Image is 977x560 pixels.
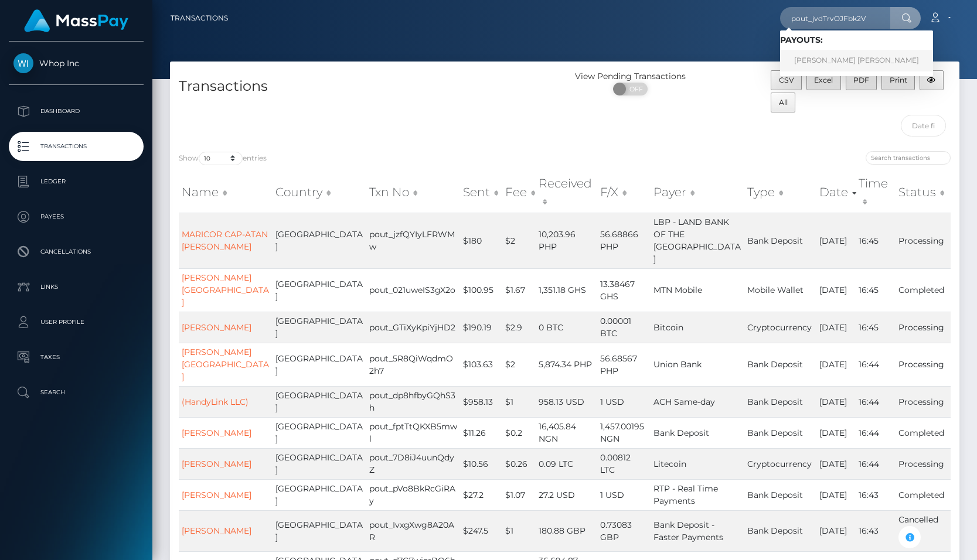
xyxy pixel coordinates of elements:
[502,213,536,268] td: $2
[597,312,651,343] td: 0.00001 BTC
[13,384,139,401] p: Search
[653,217,741,264] span: LBP - LAND BANK OF THE [GEOGRAPHIC_DATA]
[273,510,366,551] td: [GEOGRAPHIC_DATA]
[182,459,251,469] a: [PERSON_NAME]
[9,378,144,407] a: Search
[366,343,460,386] td: pout_5R8QiWqdmO2h7
[502,172,536,213] th: Fee: activate to sort column ascending
[619,83,649,95] span: OFF
[171,6,228,30] a: Transactions
[502,510,536,551] td: $1
[536,386,598,417] td: 958.13 USD
[536,172,598,213] th: Received: activate to sort column ascending
[856,268,896,312] td: 16:45
[9,132,144,161] a: Transactions
[273,343,366,386] td: [GEOGRAPHIC_DATA]
[13,173,139,190] p: Ledger
[597,479,651,510] td: 1 USD
[744,417,816,448] td: Bank Deposit
[856,172,896,213] th: Time: activate to sort column ascending
[199,152,243,165] select: Showentries
[460,479,502,510] td: $27.2
[597,448,651,479] td: 0.00812 LTC
[273,172,366,213] th: Country: activate to sort column ascending
[856,312,896,343] td: 16:45
[502,448,536,479] td: $0.26
[536,268,598,312] td: 1,351.18 GHS
[896,448,951,479] td: Processing
[856,417,896,448] td: 16:44
[816,343,856,386] td: [DATE]
[890,76,907,84] span: Print
[273,417,366,448] td: [GEOGRAPHIC_DATA]
[273,479,366,510] td: [GEOGRAPHIC_DATA]
[366,479,460,510] td: pout_pVo8BkRcGiRAy
[856,479,896,510] td: 16:43
[9,97,144,126] a: Dashboard
[901,115,946,136] input: Date filter
[744,448,816,479] td: Cryptocurrency
[13,138,139,155] p: Transactions
[816,312,856,343] td: [DATE]
[816,213,856,268] td: [DATE]
[920,70,944,90] button: Column visibility
[366,386,460,417] td: pout_dp8hfbyGQhS3h
[460,213,502,268] td: $180
[502,268,536,312] td: $1.67
[182,347,269,382] a: [PERSON_NAME] [GEOGRAPHIC_DATA]
[744,479,816,510] td: Bank Deposit
[653,397,715,407] span: ACH Same-day
[536,312,598,343] td: 0 BTC
[536,510,598,551] td: 180.88 GBP
[744,386,816,417] td: Bank Deposit
[856,448,896,479] td: 16:44
[179,76,556,97] h4: Transactions
[366,312,460,343] td: pout_GTiXyKpiYjHD2
[780,50,933,71] a: [PERSON_NAME] [PERSON_NAME]
[896,268,951,312] td: Completed
[653,359,702,370] span: Union Bank
[806,70,841,90] button: Excel
[182,525,251,536] a: [PERSON_NAME]
[653,322,683,333] span: Bitcoin
[653,459,686,469] span: Litecoin
[9,343,144,372] a: Taxes
[460,386,502,417] td: $958.13
[13,278,139,296] p: Links
[856,510,896,551] td: 16:43
[896,479,951,510] td: Completed
[653,285,702,295] span: MTN Mobile
[13,53,33,73] img: Whop Inc
[13,349,139,366] p: Taxes
[460,172,502,213] th: Sent: activate to sort column ascending
[366,510,460,551] td: pout_IvxgXwg8A20AR
[744,312,816,343] td: Cryptocurrency
[744,213,816,268] td: Bank Deposit
[502,343,536,386] td: $2
[744,343,816,386] td: Bank Deposit
[179,172,273,213] th: Name: activate to sort column ascending
[13,208,139,226] p: Payees
[9,308,144,337] a: User Profile
[182,229,268,252] a: MARICOR CAP-ATAN [PERSON_NAME]
[779,98,788,107] span: All
[816,448,856,479] td: [DATE]
[896,343,951,386] td: Processing
[653,483,718,506] span: RTP - Real Time Payments
[9,167,144,196] a: Ledger
[780,35,933,45] h6: Payouts:
[182,397,248,407] a: (HandyLink LLC)
[744,172,816,213] th: Type: activate to sort column ascending
[460,312,502,343] td: $190.19
[460,268,502,312] td: $100.95
[856,386,896,417] td: 16:44
[565,70,697,83] div: View Pending Transactions
[273,268,366,312] td: [GEOGRAPHIC_DATA]
[273,213,366,268] td: [GEOGRAPHIC_DATA]
[182,322,251,333] a: [PERSON_NAME]
[366,213,460,268] td: pout_jzfQYIyLFRWMw
[460,417,502,448] td: $11.26
[771,93,795,112] button: All
[273,312,366,343] td: [GEOGRAPHIC_DATA]
[597,417,651,448] td: 1,457.00195 NGN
